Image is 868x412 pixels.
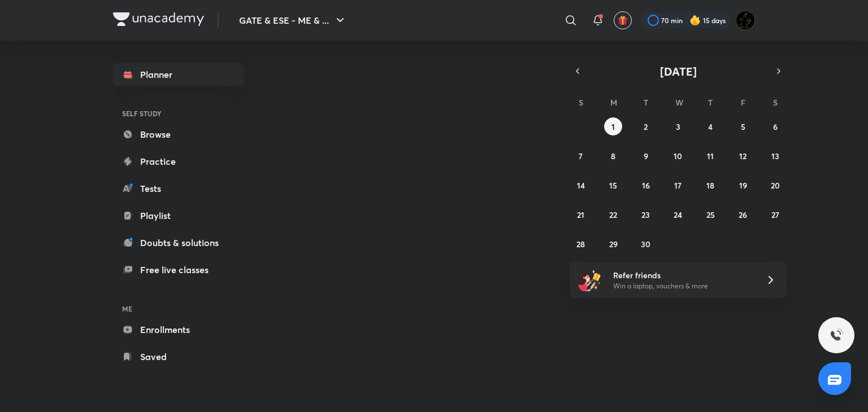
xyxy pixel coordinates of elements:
abbr: September 13, 2025 [771,151,779,161]
button: September 9, 2025 [637,147,655,165]
button: September 15, 2025 [604,176,622,194]
a: Practice [113,150,244,173]
button: September 1, 2025 [604,117,622,135]
abbr: September 27, 2025 [771,209,779,220]
button: September 5, 2025 [734,117,752,135]
button: September 28, 2025 [572,235,590,253]
a: Saved [113,345,244,368]
abbr: Thursday [708,97,713,108]
a: Planner [113,63,244,86]
button: September 29, 2025 [604,235,622,253]
abbr: Wednesday [675,97,683,108]
button: September 14, 2025 [572,176,590,194]
abbr: Saturday [773,97,778,108]
button: September 20, 2025 [766,176,784,194]
button: [DATE] [585,63,771,79]
p: Win a laptop, vouchers & more [613,281,752,291]
abbr: September 14, 2025 [577,180,585,191]
abbr: September 28, 2025 [576,239,585,249]
h6: Refer friends [613,269,752,281]
a: Enrollments [113,318,244,341]
abbr: September 2, 2025 [644,121,648,132]
button: September 22, 2025 [604,205,622,223]
button: September 23, 2025 [637,205,655,223]
img: avatar [618,15,628,25]
abbr: September 23, 2025 [641,209,650,220]
button: September 6, 2025 [766,117,784,135]
span: [DATE] [660,64,697,79]
button: September 3, 2025 [669,117,687,135]
h6: ME [113,299,244,318]
button: avatar [614,11,632,29]
img: streak [689,15,701,26]
button: September 25, 2025 [701,205,719,223]
abbr: September 1, 2025 [611,121,615,132]
img: referral [579,269,601,291]
button: GATE & ESE - ME & ... [232,9,354,32]
abbr: September 25, 2025 [706,209,715,220]
abbr: September 8, 2025 [611,151,615,161]
abbr: September 5, 2025 [741,121,745,132]
abbr: Sunday [579,97,583,108]
a: Company Logo [113,12,204,29]
abbr: September 9, 2025 [644,151,648,161]
abbr: September 26, 2025 [739,209,747,220]
button: September 27, 2025 [766,205,784,223]
abbr: September 18, 2025 [706,180,714,191]
button: September 30, 2025 [637,235,655,253]
button: September 7, 2025 [572,147,590,165]
img: Company Logo [113,12,204,26]
button: September 18, 2025 [701,176,719,194]
button: September 12, 2025 [734,147,752,165]
abbr: September 7, 2025 [579,151,583,161]
h6: SELF STUDY [113,104,244,123]
abbr: September 19, 2025 [739,180,747,191]
abbr: September 16, 2025 [642,180,650,191]
abbr: September 29, 2025 [609,239,618,249]
abbr: September 24, 2025 [674,209,682,220]
a: Playlist [113,204,244,227]
abbr: September 22, 2025 [609,209,617,220]
a: Tests [113,177,244,200]
abbr: September 4, 2025 [708,121,713,132]
abbr: September 20, 2025 [771,180,780,191]
abbr: Tuesday [644,97,648,108]
abbr: September 15, 2025 [609,180,617,191]
abbr: Monday [610,97,617,108]
button: September 11, 2025 [701,147,719,165]
img: ttu [830,328,843,342]
button: September 26, 2025 [734,205,752,223]
button: September 16, 2025 [637,176,655,194]
img: Ranit Maity01 [736,11,755,30]
button: September 2, 2025 [637,117,655,135]
button: September 13, 2025 [766,147,784,165]
a: Free live classes [113,258,244,281]
button: September 4, 2025 [701,117,719,135]
button: September 8, 2025 [604,147,622,165]
button: September 21, 2025 [572,205,590,223]
button: September 17, 2025 [669,176,687,194]
button: September 10, 2025 [669,147,687,165]
button: September 19, 2025 [734,176,752,194]
a: Browse [113,123,244,146]
button: September 24, 2025 [669,205,687,223]
abbr: September 12, 2025 [739,151,747,161]
abbr: September 3, 2025 [676,121,680,132]
abbr: Friday [741,97,745,108]
abbr: September 11, 2025 [707,151,714,161]
abbr: September 6, 2025 [773,121,778,132]
abbr: September 30, 2025 [641,239,650,249]
abbr: September 10, 2025 [674,151,682,161]
abbr: September 21, 2025 [577,209,584,220]
abbr: September 17, 2025 [674,180,682,191]
a: Doubts & solutions [113,231,244,254]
